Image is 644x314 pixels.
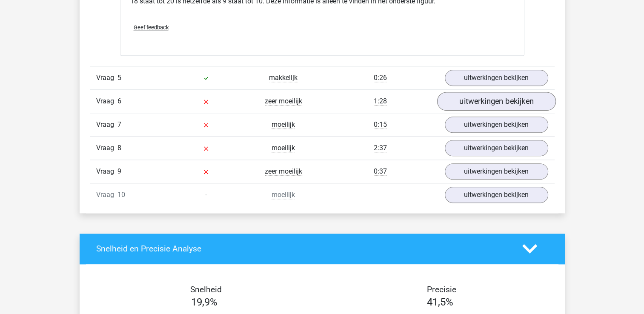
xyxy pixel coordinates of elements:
span: 2:37 [374,144,387,152]
span: Vraag [96,120,117,130]
h4: Snelheid [96,285,316,294]
a: uitwerkingen bekijken [445,117,548,133]
span: moeilijk [272,191,295,199]
span: 8 [117,144,121,152]
span: 5 [117,74,121,82]
a: uitwerkingen bekijken [445,140,548,156]
span: Geef feedback [134,24,169,31]
span: zeer moeilijk [265,97,302,106]
h4: Precisie [332,285,552,294]
a: uitwerkingen bekijken [445,163,548,180]
span: moeilijk [272,144,295,152]
span: 9 [117,167,121,175]
span: 7 [117,120,121,128]
a: uitwerkingen bekijken [437,92,555,111]
a: uitwerkingen bekijken [445,70,548,86]
span: Vraag [96,96,117,106]
a: uitwerkingen bekijken [445,187,548,203]
span: 1:28 [374,97,387,106]
span: 19,9% [191,296,218,308]
h4: Snelheid en Precisie Analyse [96,244,509,254]
span: zeer moeilijk [265,167,302,176]
span: Vraag [96,190,117,200]
span: 10 [117,191,125,199]
span: Vraag [96,73,117,83]
div: - [167,190,245,200]
span: 0:15 [374,120,387,129]
span: Vraag [96,143,117,153]
span: makkelijk [269,74,298,82]
span: 6 [117,97,121,105]
span: 0:37 [374,167,387,176]
span: 41,5% [427,296,453,308]
span: 0:26 [374,74,387,82]
span: moeilijk [272,120,295,129]
span: Vraag [96,166,117,177]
